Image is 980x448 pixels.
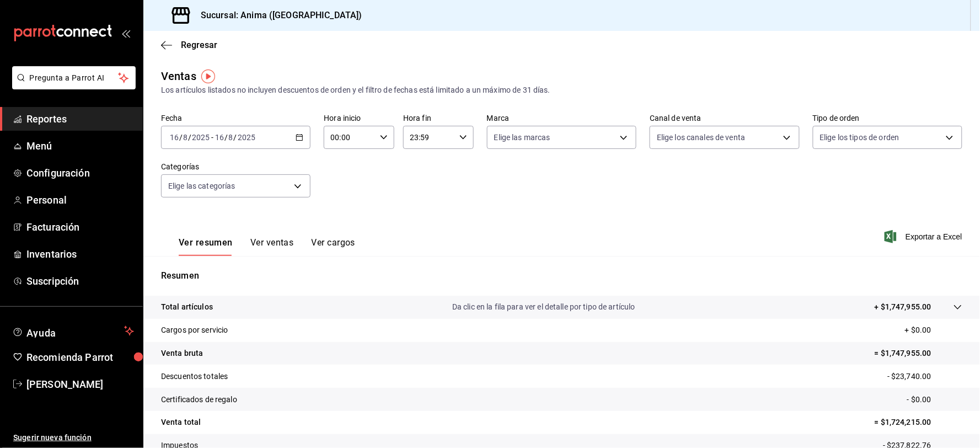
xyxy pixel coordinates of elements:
[820,132,899,143] span: Elige los tipos de orden
[494,132,550,143] span: Elige las marcas
[224,133,228,142] span: /
[121,29,130,38] button: open_drawer_menu
[179,237,233,256] button: Ver resumen
[215,133,224,142] input: --
[228,133,234,142] input: --
[487,115,636,122] label: Marca
[179,133,183,142] span: /
[324,115,394,122] label: Hora inicio
[161,324,228,336] p: Cargos por servicio
[26,274,134,289] span: Suscripción
[26,193,134,207] span: Personal
[181,40,217,50] span: Regresar
[161,301,213,313] p: Total artículos
[13,432,134,444] span: Sugerir nueva función
[26,324,120,338] span: Ayuda
[191,133,210,142] input: ----
[905,324,962,336] p: + $0.00
[179,237,355,256] div: navigation tabs
[188,133,191,142] span: /
[875,301,931,313] p: + $1,747,955.00
[26,350,134,365] span: Recomienda Parrot
[907,394,962,406] p: - $0.00
[657,132,745,143] span: Elige los canales de venta
[192,9,362,22] h3: Sucursal: Anima ([GEOGRAPHIC_DATA])
[887,230,962,243] button: Exportar a Excel
[211,133,213,142] span: -
[8,80,136,92] a: Pregunta a Parrot AI
[813,115,962,122] label: Tipo de orden
[183,133,188,142] input: --
[161,394,237,406] p: Certificados de regalo
[26,166,134,180] span: Configuración
[312,237,356,256] button: Ver cargos
[26,138,134,153] span: Menú
[169,133,179,142] input: --
[12,66,136,89] button: Pregunta a Parrot AI
[161,115,310,122] label: Fecha
[161,269,962,282] p: Resumen
[161,40,217,50] button: Regresar
[26,377,134,392] span: [PERSON_NAME]
[161,163,310,171] label: Categorías
[161,84,962,96] div: Los artículos listados no incluyen descuentos de orden y el filtro de fechas está limitado a un m...
[201,70,215,83] img: Tooltip marker
[875,348,962,359] p: = $1,747,955.00
[650,115,799,122] label: Canal de venta
[26,220,134,234] span: Facturación
[30,72,119,84] span: Pregunta a Parrot AI
[887,371,962,382] p: - $23,740.00
[403,115,474,122] label: Hora fin
[250,237,294,256] button: Ver ventas
[161,348,203,359] p: Venta bruta
[26,247,134,262] span: Inventarios
[237,133,256,142] input: ----
[26,111,134,126] span: Reportes
[168,180,235,191] span: Elige las categorías
[452,301,635,313] p: Da clic en la fila para ver el detalle por tipo de artículo
[875,417,962,428] p: = $1,724,215.00
[234,133,237,142] span: /
[161,68,196,84] div: Ventas
[161,417,201,428] p: Venta total
[161,371,228,382] p: Descuentos totales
